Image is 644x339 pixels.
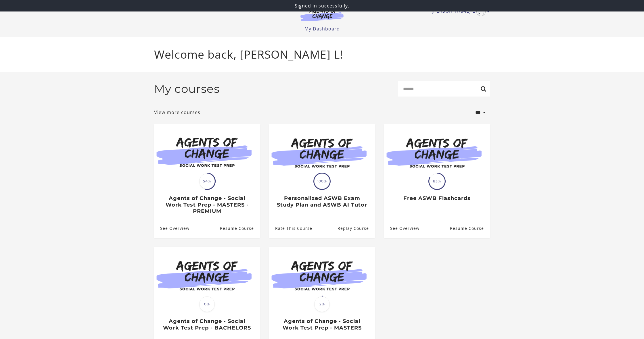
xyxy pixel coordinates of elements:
[2,2,642,9] p: Signed in successfully.
[275,318,369,331] h3: Agents of Change - Social Work Test Prep - MASTERS
[199,174,215,189] span: 54%
[338,219,375,238] a: Personalized ASWB Exam Study Plan and ASWB AI Tutor: Resume Course
[429,174,445,189] span: 83%
[154,109,200,116] a: View more courses
[199,296,215,312] span: 0%
[390,195,484,202] h3: Free ASWB Flashcards
[154,219,189,238] a: Agents of Change - Social Work Test Prep - MASTERS - PREMIUM: See Overview
[294,8,350,21] img: Agents of Change Logo
[275,195,369,208] h3: Personalized ASWB Exam Study Plan and ASWB AI Tutor
[314,296,330,312] span: 2%
[154,82,220,96] h2: My courses
[160,318,254,331] h3: Agents of Change - Social Work Test Prep - BACHELORS
[432,7,487,16] a: Toggle menu
[160,195,254,215] h3: Agents of Change - Social Work Test Prep - MASTERS - PREMIUM
[450,219,490,238] a: Free ASWB Flashcards: Resume Course
[314,174,330,189] span: 100%
[384,219,419,238] a: Free ASWB Flashcards: See Overview
[269,219,312,238] a: Personalized ASWB Exam Study Plan and ASWB AI Tutor: Rate This Course
[304,26,340,32] a: My Dashboard
[220,219,260,238] a: Agents of Change - Social Work Test Prep - MASTERS - PREMIUM: Resume Course
[154,46,490,63] p: Welcome back, [PERSON_NAME] L!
